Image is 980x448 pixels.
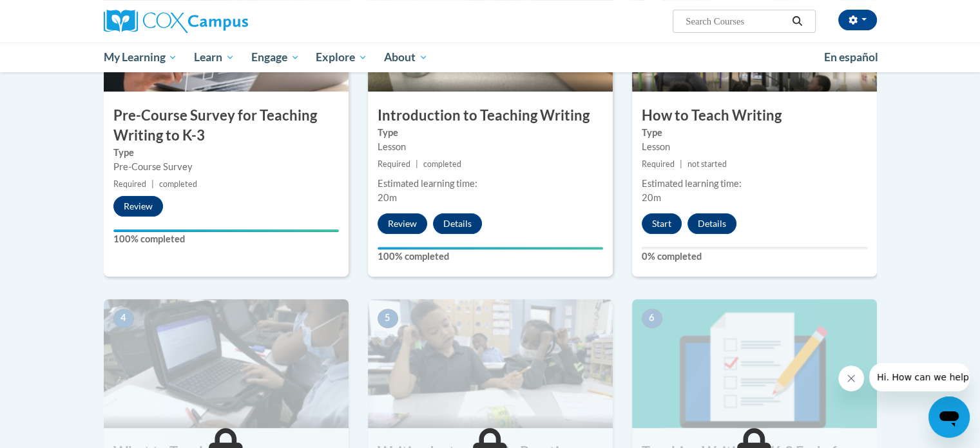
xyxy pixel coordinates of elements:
[642,140,867,154] div: Lesson
[687,213,736,234] button: Details
[104,10,248,33] img: Cox Campus
[378,213,427,234] button: Review
[84,43,896,72] div: Main menu
[642,177,867,191] div: Estimated learning time:
[687,159,727,169] span: not started
[103,50,177,65] span: My Learning
[151,179,154,189] span: |
[104,10,349,33] a: Cox Campus
[378,247,603,249] div: Your progress
[378,159,410,169] span: Required
[632,106,877,126] h3: How to Teach Writing
[816,44,887,71] a: En español
[368,299,613,428] img: Course Image
[378,140,603,154] div: Lesson
[378,126,603,140] label: Type
[787,14,807,29] button: Search
[416,159,418,169] span: |
[113,160,339,174] div: Pre-Course Survey
[159,179,197,189] span: completed
[113,309,134,328] span: 4
[869,363,970,391] iframe: Message from company
[95,43,186,72] a: My Learning
[113,146,339,160] label: Type
[642,192,661,203] span: 20m
[376,43,436,72] a: About
[384,50,428,65] span: About
[8,9,104,19] span: Hi. How can we help?
[378,249,603,264] label: 100% completed
[642,159,675,169] span: Required
[642,309,662,328] span: 6
[113,179,146,189] span: Required
[243,43,308,72] a: Engage
[642,126,867,140] label: Type
[928,396,970,438] iframe: Button to launch messaging window
[186,43,243,72] a: Learn
[113,232,339,246] label: 100% completed
[680,159,682,169] span: |
[838,365,864,391] iframe: Close message
[368,106,613,126] h3: Introduction to Teaching Writing
[423,159,461,169] span: completed
[316,50,367,65] span: Explore
[378,177,603,191] div: Estimated learning time:
[194,50,235,65] span: Learn
[251,50,300,65] span: Engage
[642,213,682,234] button: Start
[824,50,878,64] span: En español
[433,213,482,234] button: Details
[378,192,397,203] span: 20m
[113,196,163,217] button: Review
[113,229,339,232] div: Your progress
[104,106,349,146] h3: Pre-Course Survey for Teaching Writing to K-3
[684,14,787,29] input: Search Courses
[378,309,398,328] span: 5
[307,43,376,72] a: Explore
[632,299,877,428] img: Course Image
[838,10,877,30] button: Account Settings
[642,249,867,264] label: 0% completed
[104,299,349,428] img: Course Image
